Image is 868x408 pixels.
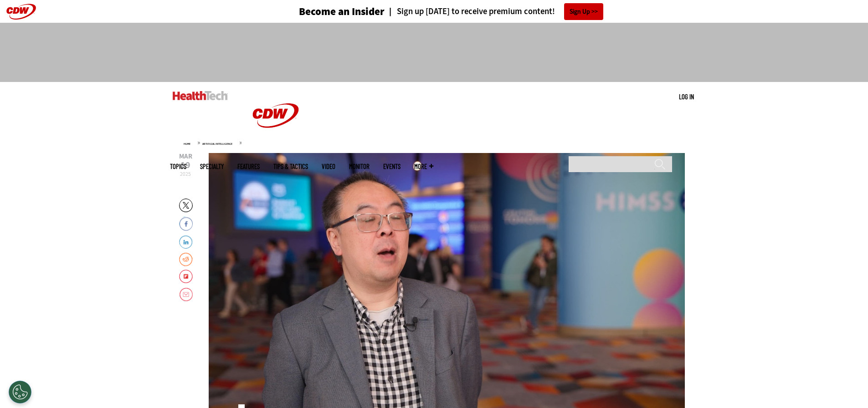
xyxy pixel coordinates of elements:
div: Cookies Settings [9,381,31,403]
span: More [414,163,433,170]
img: Home [241,82,310,149]
a: Log in [679,92,694,101]
h3: Become an Insider [299,6,385,17]
a: CDW [241,142,310,152]
div: User menu [679,92,694,102]
span: Specialty [200,163,224,170]
a: Become an Insider [265,6,385,17]
span: Topics [170,163,186,170]
img: Home [173,91,228,100]
a: Sign up [DATE] to receive premium content! [385,7,555,16]
a: MonITor [349,163,370,170]
div: Play or Pause Video [428,271,465,308]
a: Tips & Tactics [273,163,308,170]
a: Sign Up [564,3,603,20]
iframe: advertisement [268,32,600,73]
a: Video [322,163,335,170]
a: Events [383,163,401,170]
a: Features [237,163,260,170]
button: Open Preferences [9,381,31,403]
